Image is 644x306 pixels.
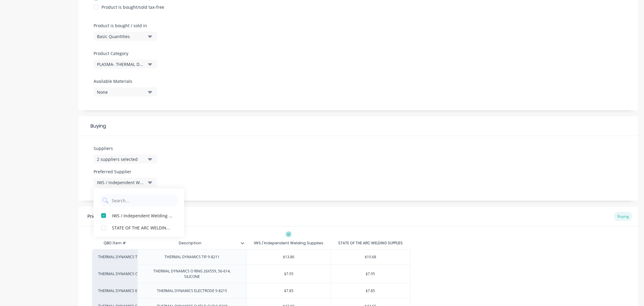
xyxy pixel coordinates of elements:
div: THERMAL DYNAMICS TIP 9-8211 [98,254,131,260]
div: Buying [614,212,632,221]
div: PLASMA- THERMAL DYNAMICS CONSUMABLES [97,61,145,67]
div: $10.68 [331,249,410,265]
button: 2 suppliers selected [94,155,157,164]
div: IWS / Independent Welding Supplies [254,240,323,246]
div: $7.95 [331,266,410,282]
div: THERMAL DYNAMICS TIP 9-8211 [160,253,225,261]
button: PLASMA- THERMAL DYNAMICS CONSUMABLES [94,60,157,69]
div: None [97,89,145,95]
button: Basic Quantities [94,32,157,41]
label: Available Materials [94,78,157,84]
label: Product is bought / sold in [94,22,154,29]
div: STATE OF THE ARC WELDING SUPPLIES [338,240,403,246]
div: QBO Item # [92,237,137,249]
div: Buying [78,116,638,136]
div: THERMAL DYNAMICS O RING 26X559, 56-614, SILICONE [143,267,242,281]
label: Product Category [94,50,154,57]
div: Basic Quantities [97,33,145,40]
button: IWS / Independent Welding Supplies [94,178,157,187]
div: $7.85 [247,283,331,298]
div: THERMAL DYNAMICS O RING 26X559, 56-614, SILICONE [98,271,131,277]
div: $7.95 [247,266,331,282]
div: $7.85 [331,283,410,298]
div: Product is bought/sold tax-free [101,4,164,10]
label: Preferred Supplier [94,168,157,175]
div: THERMAL DYNAMICS O RING 26X559, 56-614, SILICONETHERMAL DYNAMICS O RING 26X559, 56-614, SILICONE$... [92,265,410,283]
div: Pricing [88,213,103,220]
label: Suppliers [94,145,157,151]
button: None [94,87,157,96]
div: Description [137,236,243,251]
div: IWS / Independent Welding Supplies [97,179,145,186]
input: Search... [111,194,175,207]
div: THERMAL DYNAMICS ELECTRODE 9-8215 [152,287,232,295]
div: $13.86 [247,249,331,265]
div: 2 suppliers selected [97,156,145,162]
div: Description [137,237,247,249]
div: THERMAL DYNAMICS ELECTRODE 9-8215THERMAL DYNAMICS ELECTRODE 9-8215$7.85$7.85 [92,283,410,298]
div: THERMAL DYNAMICS ELECTRODE 9-8215 [98,288,131,294]
div: THERMAL DYNAMICS TIP 9-8211THERMAL DYNAMICS TIP 9-8211$13.86$10.68 [92,249,410,265]
div: STATE OF THE ARC WELDING SUPPLIES [112,224,172,231]
div: IWS / Independent Welding Supplies [112,212,172,219]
